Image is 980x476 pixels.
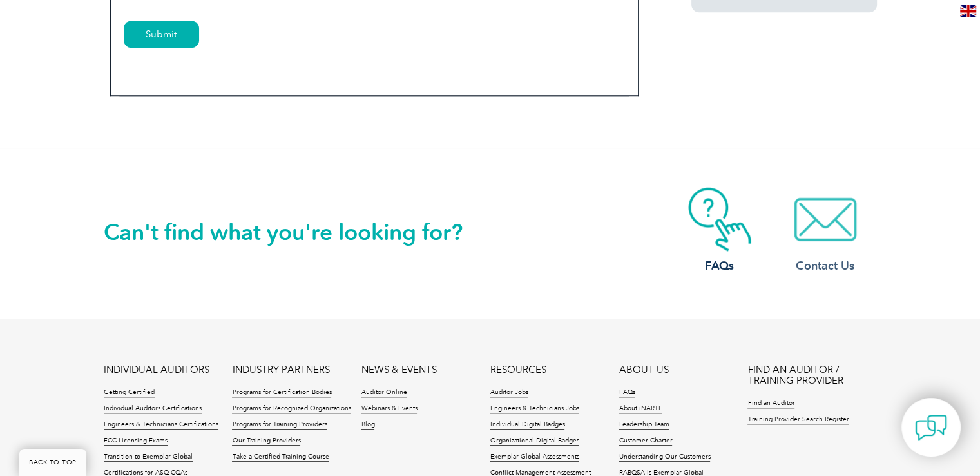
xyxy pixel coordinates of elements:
[232,437,300,446] a: Our Training Providers
[490,404,579,413] a: Engineers & Technicians Jobs
[774,258,877,274] h3: Contact Us
[960,5,976,17] img: en
[915,412,947,444] img: contact-chat.png
[104,453,193,462] a: Transition to Exemplar Global
[490,453,579,462] a: Exemplar Global Assessments
[490,364,546,375] a: RESOURCES
[361,388,407,397] a: Auditor Online
[490,437,579,446] a: Organizational Digital Badges
[747,399,794,408] a: Find an Auditor
[104,222,490,243] h2: Can't find what you're looking for?
[104,421,218,430] a: Engineers & Technicians Certifications
[124,21,199,48] input: Submit
[232,364,329,375] a: INDUSTRY PARTNERS
[619,388,635,397] a: FAQs
[747,364,876,386] a: FIND AN AUDITOR / TRAINING PROVIDER
[104,364,209,375] a: INDIVIDUAL AUDITORS
[619,437,672,446] a: Customer Charter
[747,415,849,424] a: Training Provider Search Register
[232,421,327,430] a: Programs for Training Providers
[774,187,877,274] a: Contact Us
[619,453,710,462] a: Understanding Our Customers
[619,404,662,413] a: About iNARTE
[232,404,351,413] a: Programs for Recognized Organizations
[619,364,668,375] a: ABOUT US
[668,187,771,252] img: contact-faq.webp
[668,187,771,274] a: FAQs
[232,453,329,462] a: Take a Certified Training Course
[619,421,669,430] a: Leadership Team
[361,364,436,375] a: NEWS & EVENTS
[361,404,417,413] a: Webinars & Events
[104,388,155,397] a: Getting Certified
[490,421,564,430] a: Individual Digital Badges
[490,388,528,397] a: Auditor Jobs
[232,388,331,397] a: Programs for Certification Bodies
[774,187,877,252] img: contact-email.webp
[104,437,168,446] a: FCC Licensing Exams
[361,421,374,430] a: Blog
[104,404,202,413] a: Individual Auditors Certifications
[19,449,86,476] a: BACK TO TOP
[668,258,771,274] h3: FAQs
